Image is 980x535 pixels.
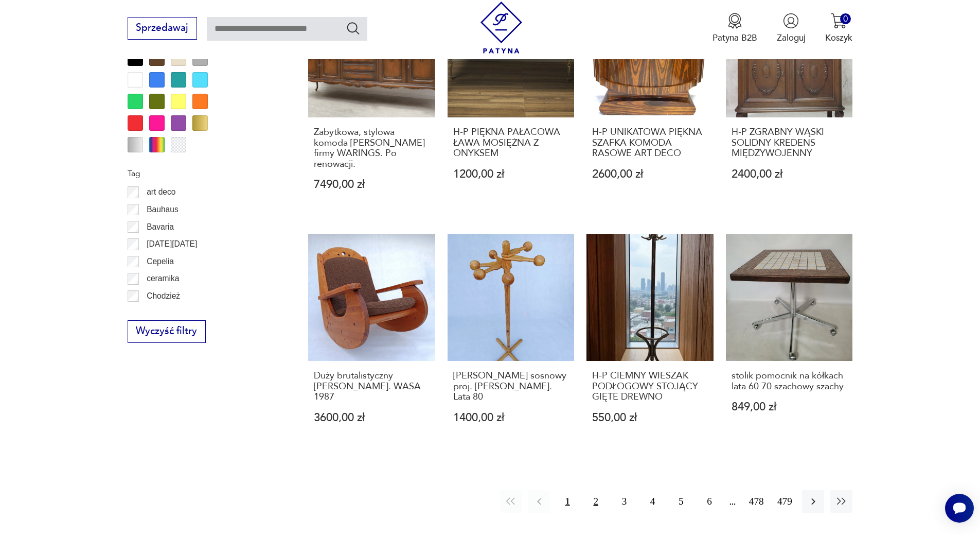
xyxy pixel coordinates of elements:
a: stolik pomocnik na kółkach lata 60 70 szachowy szachystolik pomocnik na kółkach lata 60 70 szacho... [726,234,853,447]
button: Sprzedawaj [128,17,197,40]
p: 550,00 zł [592,412,708,423]
img: Ikona koszyka [831,13,847,29]
button: 6 [698,490,720,512]
p: 2400,00 zł [732,169,847,180]
p: Bauhaus [147,203,179,216]
p: art deco [147,185,175,199]
button: Zaloguj [777,13,806,44]
img: Patyna - sklep z meblami i dekoracjami vintage [475,2,527,54]
p: 849,00 zł [732,402,847,412]
button: 3 [613,490,635,512]
button: 479 [774,490,796,512]
a: Duży brutalistyczny fotel bujany. WASA 1987Duży brutalistyczny [PERSON_NAME]. WASA 19873600,00 zł [308,234,435,447]
p: Patyna B2B [712,32,757,44]
p: Tag [128,167,279,180]
p: Koszyk [825,32,852,44]
p: 7490,00 zł [314,179,430,190]
button: 478 [745,490,768,512]
p: Cepelia [147,255,174,268]
h3: H-P PIĘKNA PAŁACOWA ŁAWA MOSIĘŻNA Z ONYKSEM [453,127,569,159]
button: Patyna B2B [712,13,757,44]
h3: H-P UNIKATOWA PIĘKNA SZAFKA KOMODA RASOWE ART DECO [592,127,708,159]
img: Ikonka użytkownika [783,13,799,29]
p: 1200,00 zł [453,169,569,180]
p: Chodzież [147,289,180,303]
p: 2600,00 zł [592,169,708,180]
p: 1400,00 zł [453,412,569,423]
iframe: Smartsupp widget button [945,494,974,523]
a: Ikona medaluPatyna B2B [712,13,757,44]
button: 5 [670,490,692,512]
h3: [PERSON_NAME] sosnowy proj. [PERSON_NAME]. Lata 80 [453,371,569,402]
a: Wieszak sosnowy proj. Reiner Daumiller. Lata 80[PERSON_NAME] sosnowy proj. [PERSON_NAME]. Lata 80... [448,234,575,447]
div: 0 [840,13,851,24]
p: Bavaria [147,220,174,234]
p: [DATE][DATE] [147,237,197,251]
button: Szukaj [346,21,361,36]
h3: stolik pomocnik na kółkach lata 60 70 szachowy szachy [732,371,847,392]
button: 1 [556,490,578,512]
button: 4 [642,490,664,512]
h3: H-P ZGRABNY WĄSKI SOLIDNY KREDENS MIĘDZYWOJENNY [732,127,847,159]
img: Ikona medalu [727,13,743,29]
h3: Duży brutalistyczny [PERSON_NAME]. WASA 1987 [314,371,430,402]
button: 0Koszyk [825,13,852,44]
h3: H-P CIEMNY WIESZAK PODŁOGOWY STOJĄCY GIĘTE DREWNO [592,371,708,402]
button: 2 [585,490,607,512]
h3: Zabytkowa, stylowa komoda [PERSON_NAME] firmy WARINGS. Po renowacji. [314,127,430,169]
p: ceramika [147,272,179,285]
p: Zaloguj [777,32,806,44]
a: Sprzedawaj [128,25,197,33]
p: Ćmielów [147,306,177,320]
a: H-P CIEMNY WIESZAK PODŁOGOWY STOJĄCY GIĘTE DREWNOH-P CIEMNY WIESZAK PODŁOGOWY STOJĄCY GIĘTE DREWN... [586,234,714,447]
p: 3600,00 zł [314,412,430,423]
button: Wyczyść filtry [128,320,206,343]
